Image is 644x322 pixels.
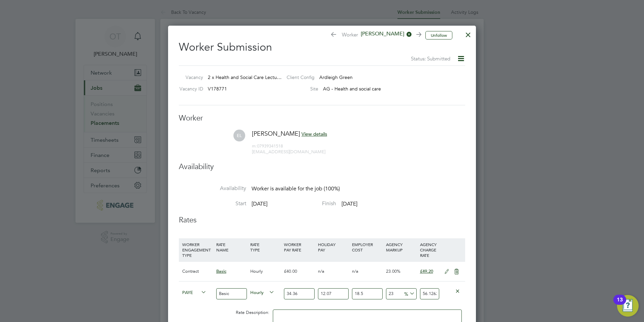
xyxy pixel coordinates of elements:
span: AG - Health and social care [323,86,381,92]
div: £40.00 [282,262,316,281]
div: 13 [617,300,623,308]
span: £49.20 [420,268,433,274]
span: Worker [330,30,420,40]
label: Start [179,200,246,207]
div: WORKER ENGAGEMENT TYPE [181,238,215,261]
label: Vacancy [176,74,203,80]
span: [PERSON_NAME] [358,30,412,38]
div: HOLIDAY PAY [316,238,350,256]
div: AGENCY MARKUP [384,238,418,256]
span: EL [233,130,245,141]
span: n/a [318,268,324,274]
span: [DATE] [252,200,267,207]
label: Finish [269,200,336,207]
span: Ardleigh Green [319,74,353,80]
span: View details [301,131,327,137]
label: Vacancy ID [176,86,203,92]
span: Hourly [250,288,275,296]
h2: Worker Submission [179,35,465,63]
span: 07939341518 [252,143,283,149]
span: [EMAIL_ADDRESS][DOMAIN_NAME] [252,149,325,155]
span: 23.00% [386,268,400,274]
span: [PERSON_NAME] [252,130,300,137]
span: 2 x Health and Social Care Lectu… [208,74,282,80]
button: Unfollow [425,31,452,40]
span: [DATE] [342,200,357,207]
div: Hourly [249,262,283,281]
span: n/a [352,268,358,274]
span: Rate Description: [236,310,269,315]
span: Worker is available for the job (100%) [252,185,340,192]
span: % [402,290,416,297]
label: Client Config [281,74,315,80]
label: Availability [179,185,246,192]
h3: Availability [179,162,465,172]
label: Site [281,86,318,92]
div: AGENCY CHARGE RATE [418,238,441,261]
div: Contract [181,262,215,281]
span: V178771 [208,86,227,92]
div: RATE TYPE [249,238,283,256]
span: m: [252,143,257,149]
span: Status: Submitted [411,55,450,62]
h3: Rates [179,215,465,225]
div: RATE NAME [215,238,249,256]
div: WORKER PAY RATE [282,238,316,256]
button: Open Resource Center, 13 new notifications [617,295,639,317]
div: EMPLOYER COST [350,238,384,256]
span: PAYE [182,288,206,296]
span: Basic [216,268,226,274]
h3: Worker [179,113,465,123]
